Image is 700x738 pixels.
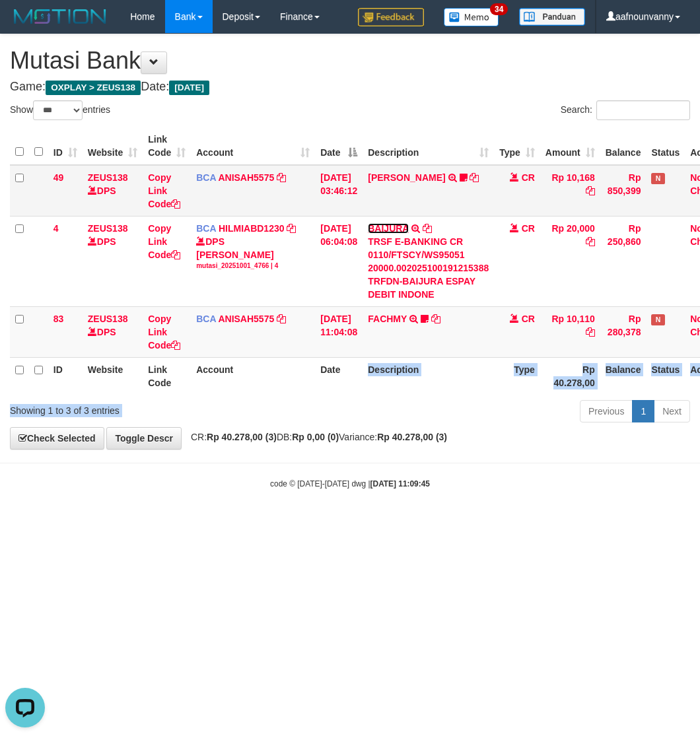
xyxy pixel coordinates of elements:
[33,100,83,120] select: Showentries
[207,432,277,442] strong: Rp 40.278,00 (3)
[540,306,600,357] td: Rp 10,110
[196,261,310,271] div: mutasi_20251001_4766 | 4
[586,185,595,196] a: Copy Rp 10,168 to clipboard
[444,8,499,26] img: Button%20Memo.svg
[148,223,180,260] a: Copy Link Code
[10,48,690,74] h1: Mutasi Bank
[191,127,315,165] th: Account: activate to sort column ascending
[540,357,600,395] th: Rp 40.278,00
[363,127,494,165] th: Description: activate to sort column ascending
[315,357,363,395] th: Date
[48,127,83,165] th: ID: activate to sort column ascending
[600,216,647,306] td: Rp 250,860
[83,357,143,395] th: Website
[53,314,64,324] span: 83
[561,100,690,120] label: Search:
[10,427,104,450] a: Check Selected
[519,8,585,26] img: panduan.png
[83,127,143,165] th: Website: activate to sort column ascending
[315,216,363,306] td: [DATE] 06:04:08
[470,172,479,183] a: Copy INA PAUJANAH to clipboard
[169,81,209,95] span: [DATE]
[494,127,540,165] th: Type: activate to sort column ascending
[600,165,647,217] td: Rp 850,399
[88,172,128,183] a: ZEUS138
[148,172,180,209] a: Copy Link Code
[196,235,310,271] div: DPS [PERSON_NAME]
[368,172,445,183] a: [PERSON_NAME]
[600,127,647,165] th: Balance
[148,314,180,351] a: Copy Link Code
[88,314,128,324] a: ZEUS138
[368,223,409,234] a: BAIJURA
[586,327,595,337] a: Copy Rp 10,110 to clipboard
[10,100,110,120] label: Show entries
[196,223,216,234] span: BCA
[368,314,407,324] a: FACHMY
[292,432,339,442] strong: Rp 0,00 (0)
[540,216,600,306] td: Rp 20,000
[287,223,296,234] a: Copy HILMIABD1230 to clipboard
[654,400,690,422] a: Next
[315,165,363,217] td: [DATE] 03:46:12
[423,223,432,234] a: Copy BAIJURA to clipboard
[277,172,286,183] a: Copy ANISAH5575 to clipboard
[522,314,535,324] span: CR
[83,306,143,357] td: DPS
[600,306,647,357] td: Rp 280,378
[5,5,45,45] button: Open LiveChat chat widget
[48,357,83,395] th: ID
[368,235,489,301] div: TRSF E-BANKING CR 0110/FTSCY/WS95051 20000.002025100191215388 TRFDN-BAIJURA ESPAY DEBIT INDONE
[219,223,285,234] a: HILMIABD1230
[184,432,447,442] span: CR: DB: Variance:
[196,314,216,324] span: BCA
[88,223,128,234] a: ZEUS138
[106,427,182,450] a: Toggle Descr
[522,172,535,183] span: CR
[651,173,664,184] span: Has Note
[53,223,59,234] span: 4
[522,223,535,234] span: CR
[651,314,664,325] span: Has Note
[143,127,191,165] th: Link Code: activate to sort column ascending
[218,314,274,324] a: ANISAH5575
[10,7,110,26] img: MOTION_logo.png
[490,3,508,15] span: 34
[377,432,447,442] strong: Rp 40.278,00 (3)
[632,400,654,422] a: 1
[586,236,595,247] a: Copy Rp 20,000 to clipboard
[83,165,143,217] td: DPS
[10,399,282,417] div: Showing 1 to 3 of 3 entries
[315,306,363,357] td: [DATE] 11:04:08
[600,357,647,395] th: Balance
[270,479,430,488] small: code © [DATE]-[DATE] dwg |
[196,172,216,183] span: BCA
[53,172,64,183] span: 49
[370,479,430,488] strong: [DATE] 11:09:45
[646,127,685,165] th: Status
[646,357,685,395] th: Status
[363,357,494,395] th: Description
[10,81,690,94] h4: Game: Date:
[46,81,141,95] span: OXPLAY > ZEUS138
[218,172,274,183] a: ANISAH5575
[143,357,191,395] th: Link Code
[191,357,315,395] th: Account
[277,314,286,324] a: Copy ANISAH5575 to clipboard
[596,100,690,120] input: Search:
[540,127,600,165] th: Amount: activate to sort column ascending
[83,216,143,306] td: DPS
[580,400,633,422] a: Previous
[431,314,440,324] a: Copy FACHMY to clipboard
[358,8,424,26] img: Feedback.jpg
[494,357,540,395] th: Type
[540,165,600,217] td: Rp 10,168
[315,127,363,165] th: Date: activate to sort column descending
